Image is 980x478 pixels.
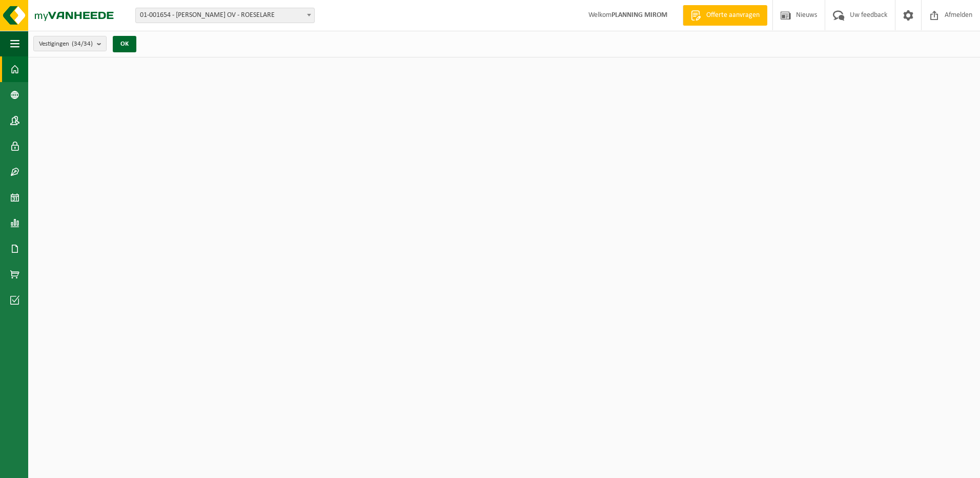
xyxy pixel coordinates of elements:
[33,36,107,51] button: Vestigingen(34/34)
[113,36,136,52] button: OK
[135,8,315,23] span: 01-001654 - MIROM ROESELARE OV - ROESELARE
[39,36,93,52] span: Vestigingen
[704,10,762,21] span: Offerte aanvragen
[136,8,314,23] span: 01-001654 - MIROM ROESELARE OV - ROESELARE
[683,5,767,26] a: Offerte aanvragen
[72,41,93,47] count: (34/34)
[611,11,667,19] strong: PLANNING MIROM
